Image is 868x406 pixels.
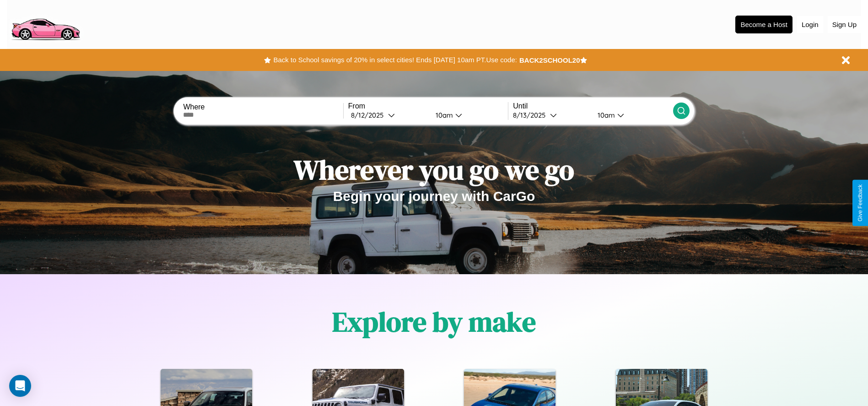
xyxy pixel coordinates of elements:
[348,102,508,110] label: From
[735,16,793,33] button: Become a Host
[271,54,519,66] button: Back to School savings of 20% in select cities! Ends [DATE] 10am PT.Use code:
[513,111,550,119] div: 8 / 13 / 2025
[9,375,31,397] div: Open Intercom Messenger
[828,16,861,33] button: Sign Up
[857,184,863,222] div: Give Feedback
[431,111,455,119] div: 10am
[351,111,388,119] div: 8 / 12 / 2025
[332,303,536,341] h1: Explore by make
[513,102,673,110] label: Until
[519,56,580,64] b: BACK2SCHOOL20
[348,110,428,120] button: 8/12/2025
[428,110,508,120] button: 10am
[593,111,617,119] div: 10am
[590,110,673,120] button: 10am
[7,5,84,43] img: logo
[797,16,823,33] button: Login
[183,103,343,111] label: Where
